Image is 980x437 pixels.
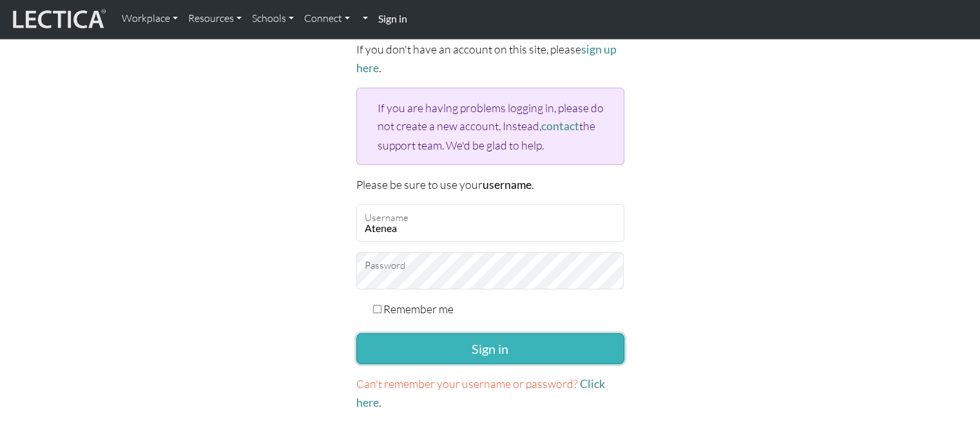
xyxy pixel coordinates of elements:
label: Remember me [383,300,454,318]
p: Please be sure to use your . [356,175,624,194]
a: Connect [299,5,355,32]
img: lecticalive [10,7,106,32]
a: Resources [183,5,247,32]
a: Sign in [373,5,412,33]
button: Sign in [356,333,624,364]
p: . [356,374,624,412]
strong: username [483,178,532,191]
a: contact [541,119,579,133]
a: Workplace [117,5,183,32]
a: Schools [247,5,299,32]
span: Can't remember your username or password? [356,376,578,391]
p: If you don't have an account on this site, please . [356,40,624,77]
div: If you are having problems logging in, please do not create a new account. Instead, the support t... [356,88,624,164]
input: Username [356,204,624,242]
strong: Sign in [378,12,407,24]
